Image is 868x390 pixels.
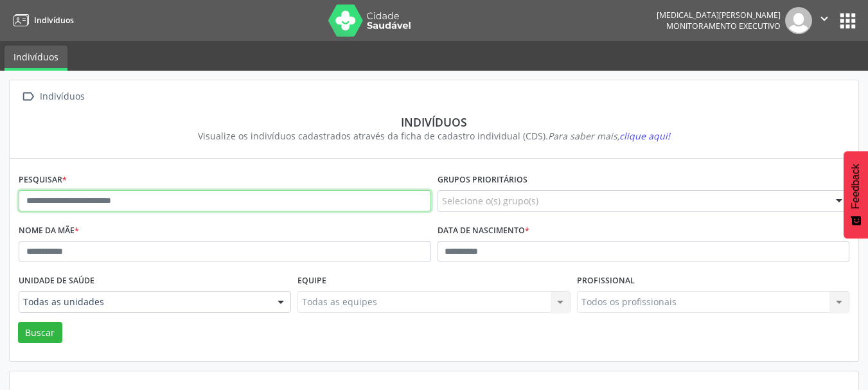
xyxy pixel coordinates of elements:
[442,194,538,208] span: Selecione o(s) grupo(s)
[577,271,635,291] label: Profissional
[837,10,859,32] button: apps
[619,130,670,142] span: clique aqui!
[297,271,326,291] label: Equipe
[28,129,840,143] div: Visualize os indivíduos cadastrados através da ficha de cadastro individual (CDS).
[9,10,74,31] a: Indivíduos
[438,221,529,241] label: Data de nascimento
[19,170,67,190] label: Pesquisar
[28,115,840,129] div: Indivíduos
[438,170,527,190] label: Grupos prioritários
[19,87,37,106] i: 
[812,7,837,34] button: 
[19,221,79,241] label: Nome da mãe
[19,271,94,291] label: Unidade de saúde
[37,87,87,106] div: Indivíduos
[34,15,74,26] span: Indivíduos
[4,46,67,71] a: Indivíduos
[817,12,831,26] i: 
[23,296,265,308] span: Todas as unidades
[844,151,868,238] button: Feedback - Mostrar pesquisa
[850,164,862,209] span: Feedback
[666,21,781,31] span: Monitoramento Executivo
[19,87,87,106] a:  Indivíduos
[785,7,812,34] img: img
[548,130,670,142] i: Para saber mais,
[657,10,781,21] div: [MEDICAL_DATA][PERSON_NAME]
[18,322,62,344] button: Buscar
